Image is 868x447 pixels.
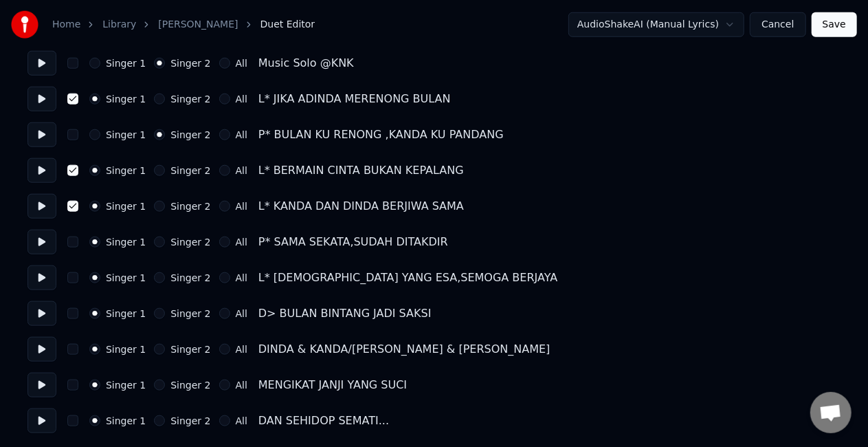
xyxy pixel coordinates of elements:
div: DAN SEHIDOP SEMATI... [258,413,389,429]
div: L* [DEMOGRAPHIC_DATA] YANG ESA,SEMOGA BERJAYA [258,270,557,286]
label: Singer 2 [170,416,210,426]
div: P* SAMA SEKATA,SUDAH DITAKDIR [258,234,448,250]
label: Singer 1 [106,237,146,247]
label: All [236,345,247,354]
button: Cancel [750,12,805,37]
label: Singer 2 [170,94,210,104]
div: L* JIKA ADINDA MERENONG BULAN [258,91,451,107]
label: All [236,94,247,104]
div: DINDA & KANDA/[PERSON_NAME] & [PERSON_NAME] [258,341,550,358]
div: D> BULAN BINTANG JADI SAKSI [258,305,432,322]
a: [PERSON_NAME] [158,18,238,32]
label: Singer 1 [106,345,146,354]
label: Singer 1 [106,273,146,283]
label: Singer 2 [170,58,210,68]
span: Duet Editor [260,18,315,32]
label: All [236,130,247,140]
label: Singer 2 [170,237,210,247]
label: All [236,237,247,247]
label: Singer 1 [106,130,146,140]
label: Singer 2 [170,273,210,283]
label: Singer 1 [106,416,146,426]
img: youka [11,11,38,39]
div: L* BERMAIN CINTA BUKAN KEPALANG [258,162,464,179]
label: All [236,380,247,390]
nav: breadcrumb [52,18,315,32]
a: Library [102,18,136,32]
label: Singer 2 [170,309,210,318]
label: Singer 2 [170,201,210,211]
div: L* KANDA DAN DINDA BERJIWA SAMA [258,198,464,215]
label: Singer 1 [106,201,146,211]
label: All [236,309,247,318]
div: Music Solo @KNK [258,55,354,72]
a: Home [52,18,80,32]
label: All [236,201,247,211]
label: Singer 2 [170,166,210,175]
label: Singer 2 [170,345,210,354]
div: P* BULAN KU RENONG ,KANDA KU PANDANG [258,127,504,143]
a: Open chat [810,392,852,433]
label: All [236,166,247,175]
label: Singer 1 [106,94,146,104]
label: Singer 1 [106,166,146,175]
label: Singer 1 [106,58,146,68]
label: Singer 2 [170,130,210,140]
label: All [236,273,247,283]
label: Singer 1 [106,309,146,318]
button: Save [812,12,857,37]
div: MENGIKAT JANJI YANG SUCI [258,377,407,393]
label: Singer 1 [106,380,146,390]
label: All [236,58,247,68]
label: All [236,416,247,426]
label: Singer 2 [170,380,210,390]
